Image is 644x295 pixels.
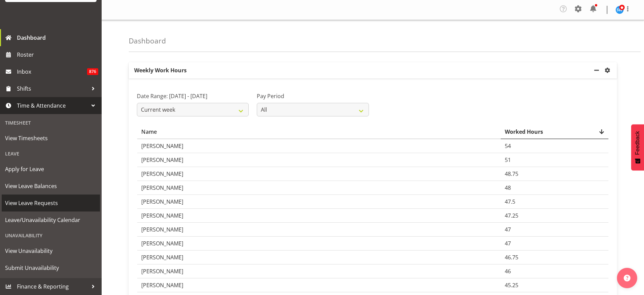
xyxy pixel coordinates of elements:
span: 48.75 [505,170,518,178]
a: minimize [593,62,603,78]
div: Timesheet [2,116,100,130]
span: Inbox [17,67,87,77]
span: View Leave Balances [5,181,97,191]
div: Name [141,128,497,136]
img: help-xxl-2.png [624,275,630,281]
span: 45.25 [505,281,518,289]
a: Apply for Leave [2,161,100,178]
div: Leave [2,147,100,161]
span: 48 [505,184,511,191]
span: Time & Attendance [17,100,88,111]
span: 46 [505,268,511,275]
td: [PERSON_NAME] [137,251,501,264]
span: 47.5 [505,198,515,205]
a: settings [603,66,614,74]
td: [PERSON_NAME] [137,195,501,209]
td: [PERSON_NAME] [137,167,501,181]
span: 47 [505,226,511,233]
span: 876 [87,68,98,75]
span: 46.75 [505,254,518,261]
span: Apply for Leave [5,164,97,174]
span: 51 [505,156,511,164]
button: Feedback - Show survey [631,124,644,170]
td: [PERSON_NAME] [137,223,501,237]
span: Feedback [635,131,641,155]
a: Submit Unavailability [2,259,100,276]
span: Leave/Unavailability Calendar [5,215,97,225]
span: Finance & Reporting [17,281,88,292]
img: steve-webb8258.jpg [616,6,624,14]
span: View Leave Requests [5,198,97,208]
td: [PERSON_NAME] [137,209,501,223]
span: Dashboard [17,33,98,43]
span: View Timesheets [5,133,97,143]
label: Date Range: [DATE] - [DATE] [137,92,249,100]
p: Weekly Work Hours [129,62,593,78]
td: [PERSON_NAME] [137,153,501,167]
span: Shifts [17,84,88,94]
span: Submit Unavailability [5,263,97,273]
td: [PERSON_NAME] [137,264,501,278]
div: Unavailability [2,228,100,242]
label: Pay Period [257,92,369,100]
span: 54 [505,142,511,150]
span: Roster [17,50,98,60]
span: View Unavailability [5,246,97,256]
td: [PERSON_NAME] [137,278,501,292]
td: [PERSON_NAME] [137,237,501,251]
span: 47 [505,240,511,247]
div: Worked Hours [505,128,604,136]
a: View Leave Requests [2,195,100,211]
td: [PERSON_NAME] [137,181,501,195]
a: Leave/Unavailability Calendar [2,211,100,228]
a: View Timesheets [2,130,100,147]
td: [PERSON_NAME] [137,139,501,153]
span: 47.25 [505,212,518,219]
a: View Unavailability [2,242,100,259]
h4: Dashboard [129,37,166,45]
a: View Leave Balances [2,178,100,195]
